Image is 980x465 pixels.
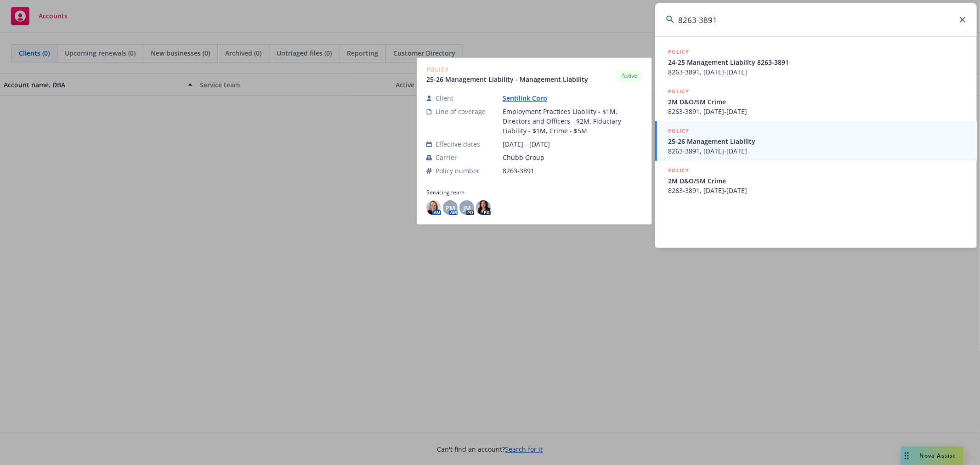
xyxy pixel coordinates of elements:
[668,136,966,146] span: 25-26 Management Liability
[668,87,689,96] h5: POLICY
[668,166,689,175] h5: POLICY
[668,67,966,77] span: 8263-3891, [DATE]-[DATE]
[668,97,966,107] span: 2M D&O/5M Crime
[668,146,966,156] span: 8263-3891, [DATE]-[DATE]
[655,121,977,161] a: POLICY25-26 Management Liability8263-3891, [DATE]-[DATE]
[668,186,966,195] span: 8263-3891, [DATE]-[DATE]
[668,176,966,186] span: 2M D&O/5M Crime
[668,126,689,136] h5: POLICY
[668,107,966,116] span: 8263-3891, [DATE]-[DATE]
[668,47,689,57] h5: POLICY
[655,3,977,36] input: Search...
[655,42,977,82] a: POLICY24-25 Management Liability 8263-38918263-3891, [DATE]-[DATE]
[655,161,977,200] a: POLICY2M D&O/5M Crime8263-3891, [DATE]-[DATE]
[655,82,977,121] a: POLICY2M D&O/5M Crime8263-3891, [DATE]-[DATE]
[668,57,966,67] span: 24-25 Management Liability 8263-3891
